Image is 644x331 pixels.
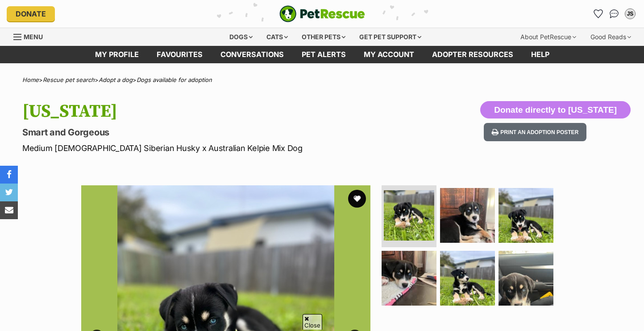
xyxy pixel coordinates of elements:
[223,28,259,46] div: Dogs
[440,251,495,306] img: Photo of Alaska
[260,28,294,46] div: Cats
[623,7,637,21] button: My account
[499,251,553,306] img: Photo of Alaska
[43,76,95,83] a: Rescue pet search
[626,9,635,18] div: JS
[591,7,605,21] a: Favourites
[279,5,365,22] img: logo-e224e6f780fb5917bec1dbf3a21bbac754714ae5b6737aabdf751b685950b380.svg
[384,190,434,241] img: Photo of Alaska
[279,5,365,22] a: PetRescue
[348,190,366,208] button: favourite
[137,76,212,83] a: Dogs available for adoption
[22,76,39,83] a: Home
[607,7,621,21] a: Conversations
[22,101,393,122] h1: [US_STATE]
[382,251,436,306] img: Photo of Alaska
[22,142,393,154] p: Medium [DEMOGRAPHIC_DATA] Siberian Husky x Australian Kelpie Mix Dog
[484,123,586,141] button: Print an adoption poster
[355,46,423,63] a: My account
[148,46,212,63] a: Favourites
[353,28,428,46] div: Get pet support
[584,28,637,46] div: Good Reads
[295,28,352,46] div: Other pets
[13,28,49,44] a: Menu
[24,33,43,41] span: Menu
[212,46,293,63] a: conversations
[514,28,582,46] div: About PetRescue
[440,188,495,243] img: Photo of Alaska
[7,6,55,21] a: Donate
[591,7,637,21] ul: Account quick links
[99,76,133,83] a: Adopt a dog
[22,126,393,139] p: Smart and Gorgeous
[293,46,355,63] a: Pet alerts
[522,46,558,63] a: Help
[86,46,148,63] a: My profile
[423,46,522,63] a: Adopter resources
[499,188,553,243] img: Photo of Alaska
[303,314,322,330] span: Close
[480,101,631,119] button: Donate directly to [US_STATE]
[610,9,619,18] img: chat-41dd97257d64d25036548639549fe6c8038ab92f7586957e7f3b1b290dea8141.svg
